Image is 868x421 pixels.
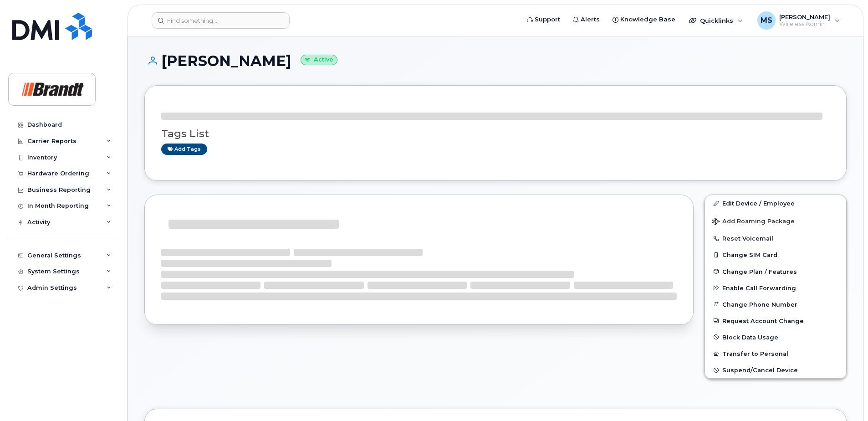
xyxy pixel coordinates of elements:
button: Block Data Usage [705,329,846,345]
span: Suspend/Cancel Device [722,367,798,374]
h1: [PERSON_NAME] [144,53,847,69]
button: Request Account Change [705,313,846,329]
button: Change Plan / Features [705,263,846,280]
span: Change Plan / Features [722,268,797,275]
button: Suspend/Cancel Device [705,362,846,378]
button: Reset Voicemail [705,230,846,246]
button: Add Roaming Package [705,211,846,230]
a: Add tags [161,144,207,155]
button: Change Phone Number [705,296,846,313]
a: Edit Device / Employee [705,195,846,211]
span: Add Roaming Package [712,218,795,226]
h3: Tags List [161,128,830,139]
span: Enable Call Forwarding [722,284,796,291]
small: Active [301,55,337,65]
button: Transfer to Personal [705,345,846,362]
button: Change SIM Card [705,246,846,263]
button: Enable Call Forwarding [705,280,846,296]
